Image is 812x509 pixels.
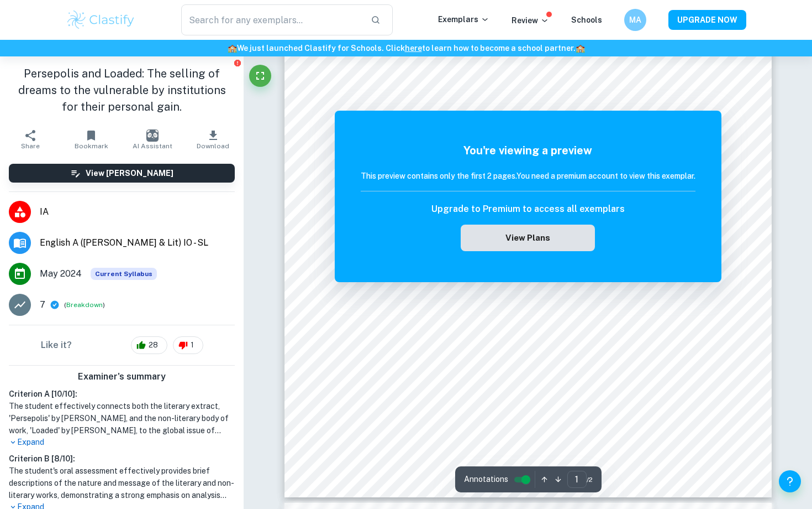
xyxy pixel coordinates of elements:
p: Exemplars [438,13,489,25]
button: Help and Feedback [779,470,801,492]
p: 7 [40,298,45,311]
span: Current Syllabus [91,268,157,280]
h1: The student's oral assessment effectively provides brief descriptions of the nature and message o... [9,465,235,501]
span: / 2 [587,475,593,485]
span: English A ([PERSON_NAME] & Lit) IO - SL [40,236,235,250]
button: Breakdown [66,300,103,310]
button: UPGRADE NOW [668,10,746,30]
a: Schools [571,15,602,24]
span: AI Assistant [133,142,172,150]
span: ( ) [64,300,105,310]
button: View [PERSON_NAME] [9,164,235,183]
h6: Examiner's summary [4,370,239,383]
span: 🏫 [228,44,237,53]
h6: MA [629,14,642,26]
h6: This preview contains only the first 2 pages. You need a premium account to view this exemplar. [361,170,695,182]
h5: You're viewing a preview [361,142,695,159]
span: Annotations [464,474,508,485]
span: Download [197,142,229,150]
span: Share [21,142,40,150]
img: AI Assistant [146,129,159,142]
h6: Upgrade to Premium to access all exemplars [431,202,625,216]
span: 🏫 [576,44,585,53]
input: Search for any exemplars... [181,4,362,35]
button: Report issue [233,59,241,67]
button: MA [624,9,646,31]
img: Clastify logo [66,9,136,31]
p: Review [512,14,549,27]
h6: Criterion B [ 8 / 10 ]: [9,453,235,465]
h6: View [PERSON_NAME] [86,167,173,179]
h6: Criterion A [ 10 / 10 ]: [9,388,235,400]
h1: The student effectively connects both the literary extract, 'Persepolis' by [PERSON_NAME], and th... [9,400,235,437]
button: Fullscreen [249,65,271,87]
div: This exemplar is based on the current syllabus. Feel free to refer to it for inspiration/ideas wh... [91,268,157,280]
a: here [405,44,422,53]
span: Bookmark [75,142,108,150]
button: View Plans [461,225,594,251]
span: IA [40,205,235,219]
h6: We just launched Clastify for Schools. Click to learn how to become a school partner. [2,42,810,54]
button: AI Assistant [122,124,183,155]
button: Bookmark [61,124,122,155]
span: 28 [143,340,164,351]
p: Expand [9,437,235,448]
h6: Like it? [41,339,72,352]
button: Download [183,124,244,155]
span: 1 [184,340,200,351]
h1: Persepolis and Loaded: The selling of dreams to the vulnerable by institutions for their personal... [9,65,235,115]
span: May 2024 [40,267,82,281]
